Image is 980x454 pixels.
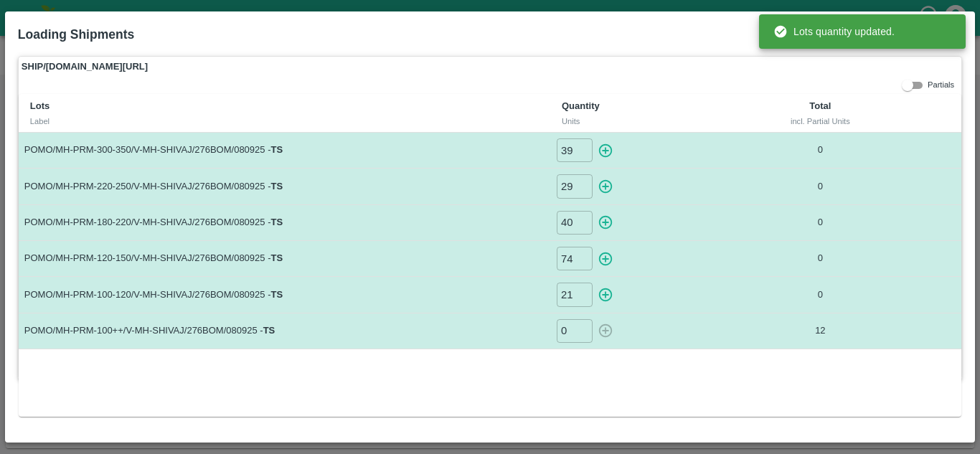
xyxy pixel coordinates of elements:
[271,181,283,191] strong: TS
[557,319,593,343] input: 0
[743,288,897,302] p: 0
[271,289,283,300] strong: TS
[749,115,891,128] div: incl. Partial Units
[263,325,275,336] strong: TS
[743,143,897,157] p: 0
[809,100,831,111] b: Total
[19,241,550,277] td: POMO/MH-PRM-120-150/V-MH-SHIVAJ/276BOM/080925 -
[743,216,897,230] p: 0
[562,100,600,111] b: Quantity
[19,277,550,313] td: POMO/MH-PRM-100-120/V-MH-SHIVAJ/276BOM/080925 -
[557,138,593,162] input: 0
[743,180,897,194] p: 0
[557,211,593,235] input: 0
[773,19,895,44] div: Lots quantity updated.
[557,247,593,270] input: 0
[562,115,726,128] div: Units
[899,77,954,94] div: Partials
[271,217,283,227] strong: TS
[19,169,550,204] td: POMO/MH-PRM-220-250/V-MH-SHIVAJ/276BOM/080925 -
[743,252,897,265] p: 0
[19,204,550,240] td: POMO/MH-PRM-180-220/V-MH-SHIVAJ/276BOM/080925 -
[30,100,50,111] b: Lots
[18,27,134,42] b: Loading Shipments
[19,133,550,169] td: POMO/MH-PRM-300-350/V-MH-SHIVAJ/276BOM/080925 -
[557,283,593,306] input: 0
[22,60,148,74] strong: SHIP/[DOMAIN_NAME][URL]
[271,252,283,263] strong: TS
[19,313,550,349] td: POMO/MH-PRM-100++/V-MH-SHIVAJ/276BOM/080925 -
[743,324,897,338] p: 12
[557,174,593,198] input: 0
[30,115,539,128] div: Label
[271,144,283,155] strong: TS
